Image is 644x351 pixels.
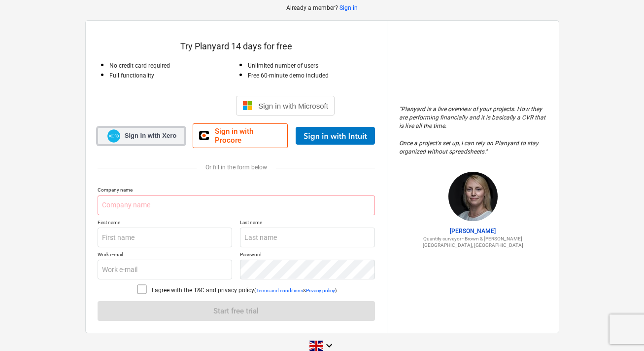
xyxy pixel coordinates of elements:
[240,219,375,228] p: Last name
[215,127,281,145] span: Sign in with Procore
[399,227,547,235] p: [PERSON_NAME]
[254,287,337,294] p: ( & )
[109,62,237,70] p: No credit card required
[399,242,547,248] p: [GEOGRAPHIC_DATA], [GEOGRAPHIC_DATA]
[248,62,375,70] p: Unlimited number of users
[399,235,547,242] p: Quantity surveyor - Brown & [PERSON_NAME]
[286,4,339,12] p: Already a member?
[240,228,375,247] input: Last name
[399,105,547,156] p: " Planyard is a live overview of your projects. How they are performing financially and it is bas...
[98,40,375,52] p: Try Planyard 14 days for free
[98,195,375,215] input: Company name
[98,219,233,228] p: First name
[98,164,375,171] div: Or fill in the form below
[133,95,233,117] iframe: Sign in with Google Button
[339,4,358,12] a: Sign in
[256,288,303,293] a: Terms and conditions
[152,286,254,295] p: I agree with the T&C and privacy policy
[193,123,287,148] a: Sign in with Procore
[109,72,237,80] p: Full functionality
[306,288,335,293] a: Privacy policy
[98,228,233,247] input: First name
[242,101,252,111] img: Microsoft logo
[98,251,233,260] p: Work e-mail
[125,131,176,140] span: Sign in with Xero
[98,187,375,195] p: Company name
[448,172,498,221] img: Claire Hill
[98,260,233,279] input: Work e-mail
[107,129,120,143] img: Xero logo
[258,102,328,110] span: Sign in with Microsoft
[248,72,375,80] p: Free 60-minute demo included
[98,127,185,145] a: Sign in with Xero
[240,251,375,260] p: Password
